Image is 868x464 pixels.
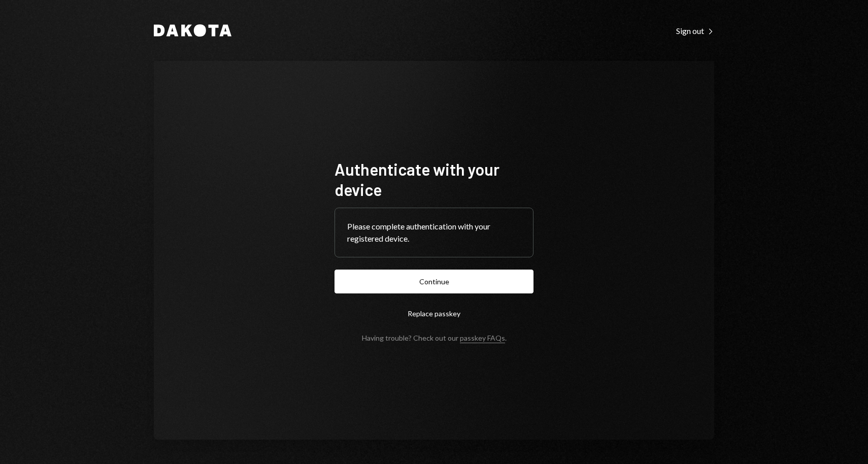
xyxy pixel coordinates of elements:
[676,25,714,36] a: Sign out
[460,334,505,343] a: passkey FAQs
[676,26,714,36] div: Sign out
[335,159,533,200] h1: Authenticate with your device
[335,270,533,293] button: Continue
[347,220,521,245] div: Please complete authentication with your registered device.
[362,334,507,342] div: Having trouble? Check out our .
[335,302,533,325] button: Replace passkey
